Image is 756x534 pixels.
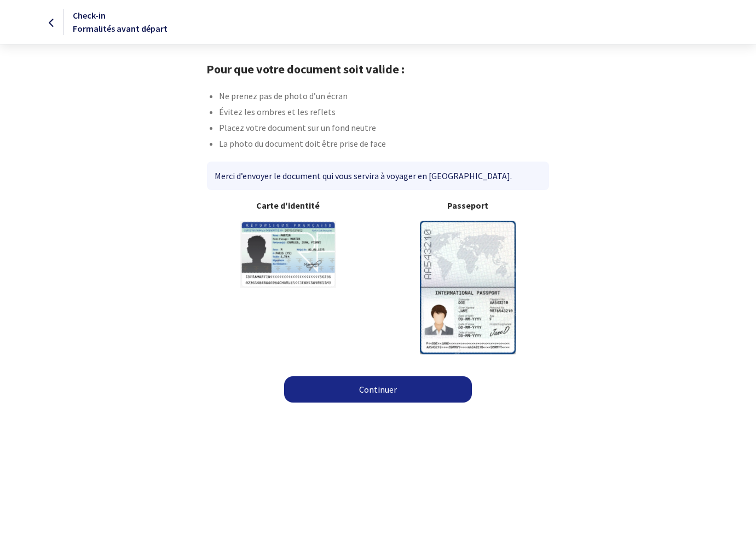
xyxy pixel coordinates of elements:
li: Évitez les ombres et les reflets [219,105,550,121]
li: Placez votre document sur un fond neutre [219,121,550,137]
b: Carte d'identité [207,199,370,212]
b: Passeport [387,199,550,212]
img: illuPasseport.svg [420,221,516,354]
li: Ne prenez pas de photo d’un écran [219,89,550,105]
span: Check-in Formalités avant départ [73,10,168,34]
img: illuCNI.svg [240,221,336,288]
div: Merci d’envoyer le document qui vous servira à voyager en [GEOGRAPHIC_DATA]. [207,162,549,190]
li: La photo du document doit être prise de face [219,137,550,153]
h1: Pour que votre document soit valide : [206,62,550,76]
a: Continuer [284,376,472,403]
